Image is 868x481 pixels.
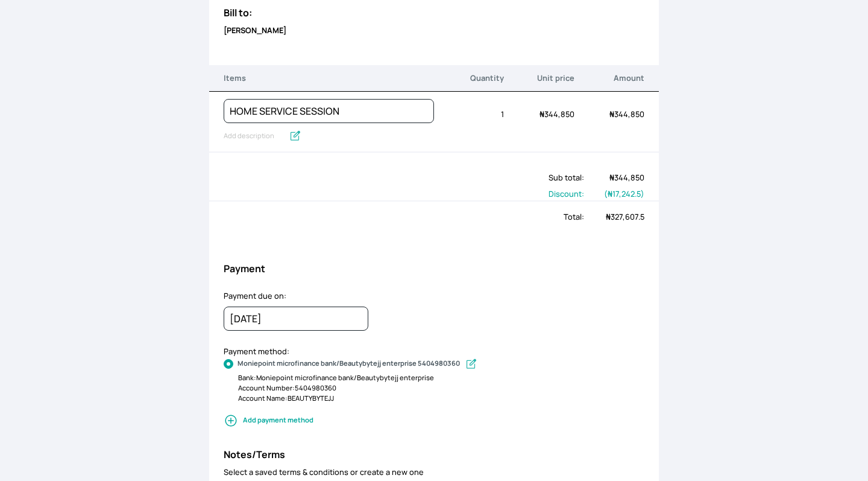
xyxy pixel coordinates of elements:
span: ₦ [608,188,612,199]
div: 1 [434,101,504,127]
label: Payment method: [224,346,289,357]
div: Account Number: 5404980360 [238,383,645,393]
p: Quantity [434,72,504,84]
div: Discount: [209,188,584,200]
span: 17,242.5 [608,188,641,199]
span: 327,607.5 [606,211,644,222]
div: Account Name: BEAUTYBYTEJJ [238,393,645,404]
div: Bank: Moniepoint microfinance bank/Beautybytejj enterprise [238,373,645,383]
span: 344,850 [609,109,644,119]
p: Unit price [504,72,574,84]
label: Payment due on: [224,290,286,301]
p: Amount [574,72,644,84]
span: ₦ [606,211,611,222]
h3: Notes/Terms [224,447,645,462]
span: 344,850 [539,109,574,119]
div: Sub total: [209,172,584,183]
span: ₦ [609,172,614,183]
b: [PERSON_NAME] [224,25,286,36]
span: 344,850 [609,172,644,183]
span: Add payment method [224,413,645,428]
h3: Bill to: [224,5,645,20]
b: Moniepoint microfinance bank/Beautybytejj enterprise 5404980360 [237,358,460,371]
p: Select a saved terms & conditions or create a new one [224,467,645,478]
div: Total: [209,211,584,223]
span: ₦ [609,109,614,119]
span: ₦ [539,109,544,119]
p: Items [224,72,434,84]
h3: Payment [224,261,645,276]
div: ( ) [584,188,659,200]
input: Add description [224,129,284,144]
